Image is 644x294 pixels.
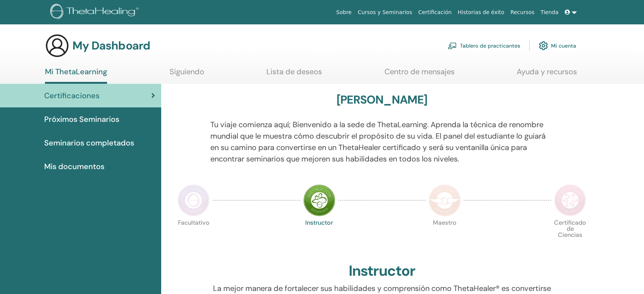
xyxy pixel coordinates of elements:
[507,5,537,19] a: Recursos
[210,119,554,165] p: Tu viaje comienza aquí; Bienvenido a la sede de ThetaLearning. Aprenda la técnica de renombre mun...
[45,34,69,58] img: generic-user-icon.jpg
[44,90,99,101] span: Certificaciones
[455,5,507,19] a: Historias de éxito
[349,262,415,280] h2: Instructor
[178,220,210,252] p: Facultativo
[539,37,576,54] a: Mi cuenta
[517,67,577,82] a: Ayuda y recursos
[554,184,586,216] img: Certificate of Science
[72,39,150,53] h3: My Dashboard
[539,39,548,52] img: cog.svg
[178,184,210,216] img: Practitioner
[448,42,457,49] img: chalkboard-teacher.svg
[303,184,335,216] img: Instructor
[538,5,562,19] a: Tienda
[415,5,455,19] a: Certificación
[266,67,322,82] a: Lista de deseos
[384,67,455,82] a: Centro de mensajes
[170,67,204,82] a: Siguiendo
[44,113,119,125] span: Próximos Seminarios
[303,220,335,252] p: Instructor
[336,93,428,107] h3: [PERSON_NAME]
[45,67,107,84] a: Mi ThetaLearning
[554,220,586,252] p: Certificado de Ciencias
[44,161,104,172] span: Mis documentos
[429,220,461,252] p: Maestro
[50,4,141,21] img: logo.png
[448,37,520,54] a: Tablero de practicantes
[429,184,461,216] img: Master
[333,5,354,19] a: Sobre
[44,137,134,149] span: Seminarios completados
[355,5,415,19] a: Cursos y Seminarios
